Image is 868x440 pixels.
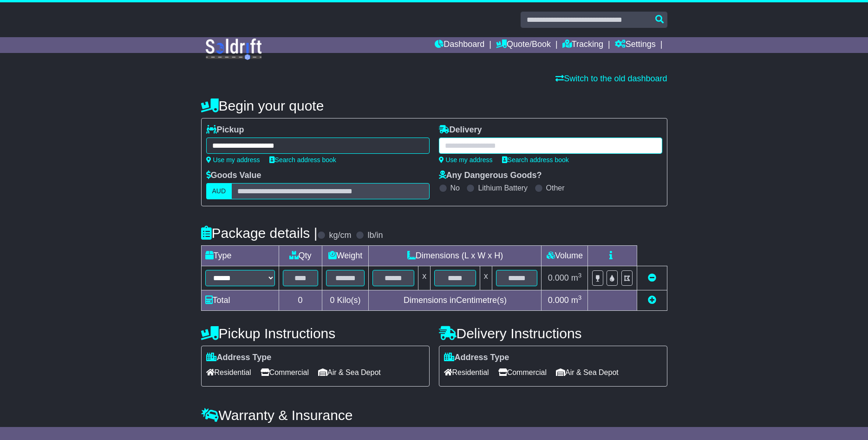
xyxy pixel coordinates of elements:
label: Any Dangerous Goods? [439,171,542,181]
a: Search address book [502,156,569,164]
label: lb/in [367,230,383,241]
a: Add new item [648,296,656,305]
a: Dashboard [435,37,484,53]
span: 0 [330,296,334,305]
a: Switch to the old dashboard [555,74,667,83]
label: AUD [206,183,232,199]
span: Residential [444,365,489,380]
td: x [480,266,492,290]
label: Address Type [206,353,272,363]
sup: 3 [578,294,582,301]
label: Pickup [206,125,244,135]
td: Type [201,246,279,266]
a: Use my address [206,156,260,164]
td: Dimensions in Centimetre(s) [369,290,542,311]
label: Delivery [439,125,482,135]
span: Commercial [261,365,309,380]
a: Settings [615,37,656,53]
td: Volume [542,246,588,266]
span: Air & Sea Depot [318,365,381,380]
td: Qty [279,246,322,266]
a: Tracking [562,37,603,53]
label: Lithium Battery [478,184,528,192]
td: x [418,266,431,290]
a: Search address book [269,156,336,164]
span: Air & Sea Depot [556,365,619,380]
td: Kilo(s) [322,290,369,311]
label: Other [546,184,565,192]
label: kg/cm [329,230,351,241]
span: 0.000 [548,296,569,305]
h4: Warranty & Insurance [201,407,667,423]
h4: Pickup Instructions [201,326,430,341]
a: Remove this item [648,273,656,282]
span: m [571,296,582,305]
a: Use my address [439,156,493,164]
span: 0.000 [548,273,569,282]
sup: 3 [578,272,582,279]
span: Commercial [498,365,547,380]
a: Quote/Book [496,37,551,53]
span: m [571,273,582,282]
td: Total [201,290,279,311]
label: No [450,184,460,192]
td: 0 [279,290,322,311]
label: Address Type [444,353,509,363]
h4: Delivery Instructions [439,326,667,341]
h4: Begin your quote [201,98,667,113]
span: Residential [206,365,251,380]
td: Dimensions (L x W x H) [369,246,542,266]
td: Weight [322,246,369,266]
h4: Package details | [201,225,318,241]
label: Goods Value [206,171,261,181]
